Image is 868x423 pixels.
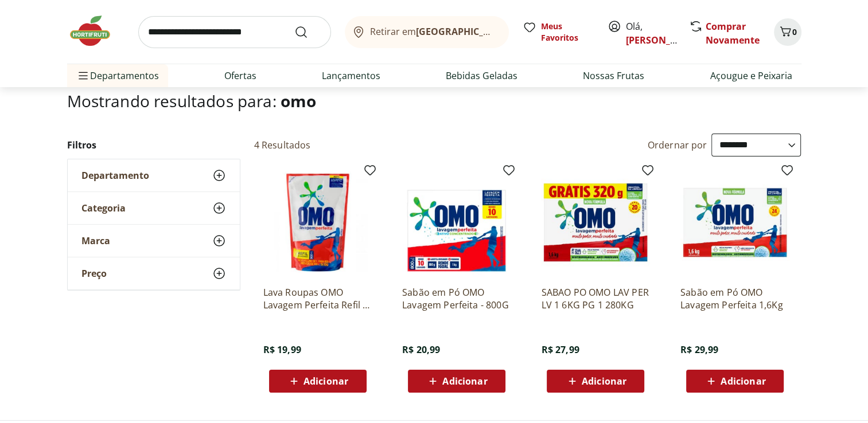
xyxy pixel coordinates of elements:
span: Preço [81,268,107,279]
button: Menu [76,62,90,89]
span: R$ 29,99 [680,343,718,356]
button: Adicionar [686,370,784,393]
span: R$ 27,99 [541,343,579,356]
span: Adicionar [582,377,626,386]
img: Sabão em Pó OMO Lavagem Perfeita 1,6Kg [680,168,789,277]
span: Adicionar [303,377,348,386]
a: Lava Roupas OMO Lavagem Perfeita Refil - 900Ml [263,286,372,311]
a: Bebidas Geladas [446,69,517,83]
img: Hortifruti [67,14,124,48]
a: SABAO PO OMO LAV PER LV 1 6KG PG 1 280KG [541,286,650,311]
button: Marca [68,225,240,257]
label: Ordernar por [648,139,707,151]
input: search [138,16,331,48]
span: Meus Favoritos [541,21,594,44]
span: Marca [81,235,110,246]
h2: 4 Resultados [254,139,311,151]
span: Departamento [81,170,149,181]
span: omo [281,90,316,112]
button: Submit Search [294,25,322,39]
span: Adicionar [721,377,765,386]
h1: Mostrando resultados para: [67,92,801,110]
a: Sabão em Pó OMO Lavagem Perfeita 1,6Kg [680,286,789,311]
button: Adicionar [547,370,644,393]
button: Adicionar [269,370,367,393]
button: Categoria [68,192,240,224]
a: Açougue e Peixaria [710,69,792,83]
button: Preço [68,257,240,289]
a: Nossas Frutas [583,69,644,83]
img: SABAO PO OMO LAV PER LV 1 6KG PG 1 280KG [541,168,650,277]
a: [PERSON_NAME] [626,34,700,46]
span: Departamentos [76,62,159,89]
span: R$ 19,99 [263,343,301,356]
h2: Filtros [67,134,240,156]
button: Carrinho [774,18,801,46]
img: Lava Roupas OMO Lavagem Perfeita Refil - 900Ml [263,168,372,277]
a: Ofertas [224,69,256,83]
span: Olá, [626,19,677,47]
button: Adicionar [408,370,505,393]
span: 0 [792,26,797,37]
b: [GEOGRAPHIC_DATA]/[GEOGRAPHIC_DATA] [416,25,609,38]
a: Meus Favoritos [523,21,594,44]
img: Sabão em Pó OMO Lavagem Perfeita - 800G [402,168,511,277]
span: Categoria [81,202,126,214]
span: Adicionar [442,377,487,386]
span: R$ 20,99 [402,343,440,356]
a: Comprar Novamente [706,20,760,46]
span: Retirar em [370,26,497,37]
button: Departamento [68,159,240,191]
a: Sabão em Pó OMO Lavagem Perfeita - 800G [402,286,511,311]
a: Lançamentos [322,69,380,83]
button: Retirar em[GEOGRAPHIC_DATA]/[GEOGRAPHIC_DATA] [345,16,509,48]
